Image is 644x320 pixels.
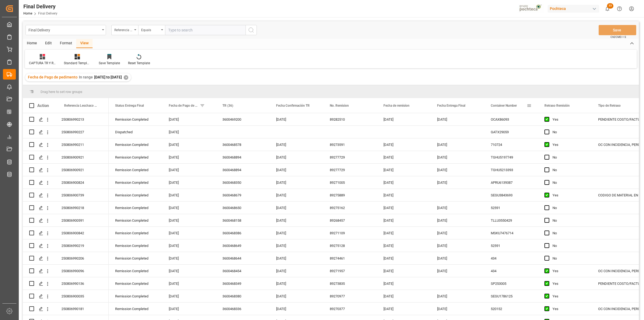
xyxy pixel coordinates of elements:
[23,126,109,138] div: Press SPACE to select this row.
[484,202,538,214] div: 52591
[377,265,431,277] div: [DATE]
[109,252,162,264] div: Remission Completed
[64,104,97,107] span: Referencia Leschaco (Impo)
[431,239,484,252] div: [DATE]
[25,25,106,35] button: open menu
[484,138,538,151] div: 710724
[216,202,270,214] div: 3600468650
[162,303,216,315] div: [DATE]
[484,290,538,302] div: SEGU1786125
[270,214,323,226] div: [DATE]
[99,61,120,66] div: Save Template
[323,202,377,214] div: 89275162
[484,151,538,163] div: TGHU5197749
[377,164,431,176] div: [DATE]
[323,303,377,315] div: 89270377
[216,176,270,189] div: 3600468350
[377,214,431,226] div: [DATE]
[552,290,585,303] div: Yes
[165,25,246,35] input: Type to search
[552,227,585,239] div: No
[216,227,270,239] div: 3600468386
[55,214,109,226] div: 250806900591
[552,265,585,277] div: Yes
[216,303,270,315] div: 3600468336
[23,12,32,15] a: Home
[216,265,270,277] div: 3600468454
[552,113,585,126] div: Yes
[109,151,162,163] div: Remission Completed
[431,265,484,277] div: [DATE]
[109,176,162,189] div: Remission Completed
[23,164,109,176] div: Press SPACE to select this row.
[23,176,109,189] div: Press SPACE to select this row.
[323,151,377,163] div: 89277729
[55,138,109,151] div: 250806990211
[162,265,216,277] div: [DATE]
[216,189,270,201] div: 3600468679
[109,126,162,138] div: Dispatched
[377,151,431,163] div: [DATE]
[270,176,323,189] div: [DATE]
[109,227,162,239] div: Remission Completed
[377,290,431,302] div: [DATE]
[548,5,599,13] div: Pochteca
[270,252,323,264] div: [DATE]
[383,104,409,107] span: Fecha de remision
[330,104,349,107] span: No. Remision
[124,75,128,80] div: ✕
[162,239,216,252] div: [DATE]
[114,26,133,33] div: Referencia Leschaco (Impo)
[323,239,377,252] div: 89275128
[23,39,41,48] div: Home
[270,277,323,290] div: [DATE]
[552,126,585,138] div: No
[216,151,270,163] div: 3600468894
[323,189,377,201] div: 89275889
[270,189,323,201] div: [DATE]
[169,104,198,107] span: Fecha de Pago de pedimento
[323,290,377,302] div: 89270977
[23,151,109,164] div: Press SPACE to select this row.
[484,214,538,226] div: TLLU3550429
[23,303,109,315] div: Press SPACE to select this row.
[55,290,109,302] div: 250806900035
[431,290,484,302] div: [DATE]
[484,227,538,239] div: MSKU7476714
[484,277,538,290] div: SP253005
[115,104,144,107] span: Status Entrega Final
[431,202,484,214] div: [DATE]
[607,3,613,9] span: 33
[216,214,270,226] div: 3600468158
[55,126,109,138] div: 250806990227
[431,214,484,226] div: [DATE]
[323,113,377,125] div: 89282510
[55,239,109,252] div: 250806990219
[162,126,216,138] div: [DATE]
[216,252,270,264] div: 3600468644
[431,164,484,176] div: [DATE]
[270,151,323,163] div: [DATE]
[552,139,585,151] div: Yes
[484,252,538,264] div: 434
[109,214,162,226] div: Remission Completed
[23,227,109,239] div: Press SPACE to select this row.
[23,2,57,10] div: Final Delivery
[377,239,431,252] div: [DATE]
[76,39,93,48] div: View
[552,278,585,290] div: Yes
[599,25,636,35] button: Save
[323,214,377,226] div: 89268457
[216,239,270,252] div: 3600468649
[162,189,216,201] div: [DATE]
[377,202,431,214] div: [DATE]
[55,303,109,315] div: 250806990181
[377,176,431,189] div: [DATE]
[216,290,270,302] div: 3600468380
[552,164,585,176] div: No
[109,277,162,290] div: Remission Completed
[162,202,216,214] div: [DATE]
[23,189,109,202] div: Press SPACE to select this row.
[610,35,626,39] span: Ctrl/CMD + S
[552,252,585,265] div: No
